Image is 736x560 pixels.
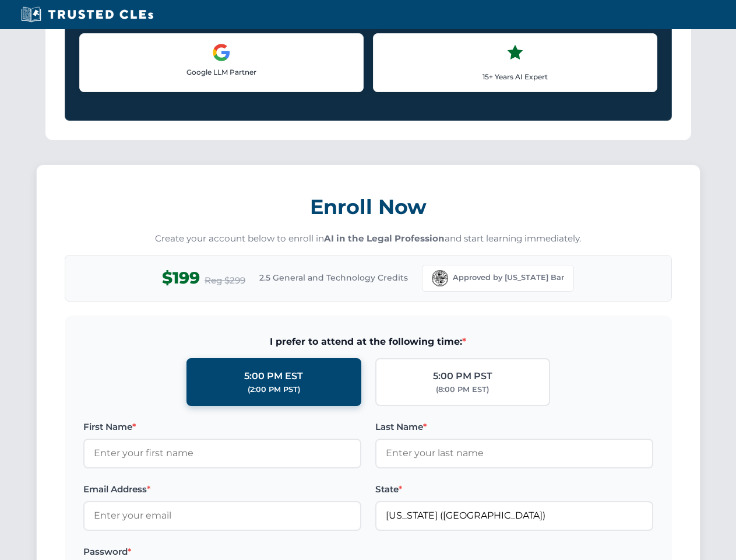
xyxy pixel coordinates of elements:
h3: Enroll Now [65,188,672,225]
input: Enter your last name [375,439,653,468]
label: First Name [83,420,361,434]
span: 2.5 General and Technology Credits [259,271,408,284]
input: Enter your email [83,501,361,530]
p: Create your account below to enroll in and start learning immediately. [65,232,672,246]
span: $199 [162,265,200,291]
img: Florida Bar [432,270,448,286]
span: Reg $299 [205,274,245,288]
div: (8:00 PM EST) [436,384,489,395]
div: (2:00 PM PST) [248,384,300,395]
p: 15+ Years AI Expert [383,71,647,82]
strong: AI in the Legal Profession [324,233,445,244]
span: Approved by [US_STATE] Bar [453,272,564,283]
div: 5:00 PM PST [433,369,492,384]
div: 5:00 PM EST [244,369,303,384]
img: Google [212,43,231,62]
label: Last Name [375,420,653,434]
label: Email Address [83,482,361,496]
label: Password [83,545,361,559]
span: I prefer to attend at the following time: [83,334,653,349]
label: State [375,482,653,496]
p: Google LLM Partner [89,66,354,78]
input: Enter your first name [83,439,361,468]
input: Florida (FL) [375,501,653,530]
img: Trusted CLEs [17,6,157,23]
